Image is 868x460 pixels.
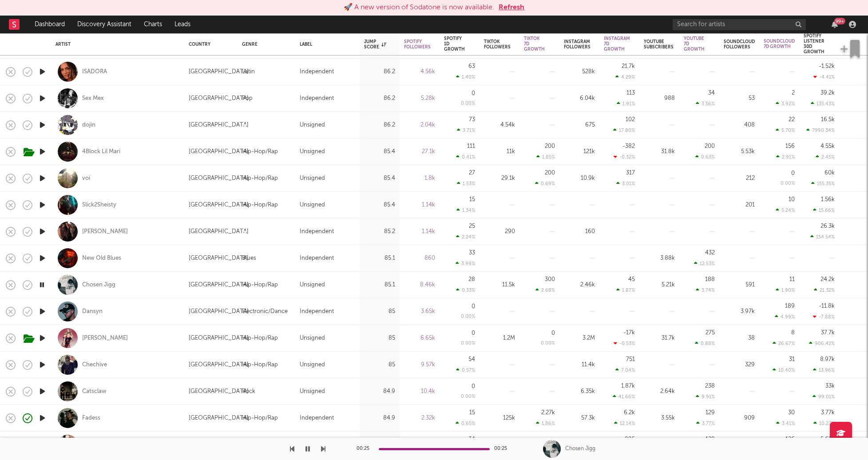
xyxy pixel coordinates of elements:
[300,200,325,210] div: Unsigned
[484,173,515,184] div: 29.1k
[724,413,755,424] div: 909
[364,306,395,317] div: 85
[536,420,555,426] div: 1.86 %
[82,414,100,422] a: Fadess
[242,386,255,397] div: Rock
[404,200,435,210] div: 1.14k
[816,154,835,160] div: 2.45 %
[613,394,635,400] div: 41.66 %
[404,306,435,317] div: 3.65k
[813,420,835,426] div: 10.27 %
[242,360,278,370] div: Hip-Hop/Rap
[724,333,755,344] div: 38
[705,330,715,336] div: 275
[564,333,595,344] div: 3.2M
[813,207,835,213] div: 15.66 %
[82,68,107,76] div: ISADORA
[705,277,715,282] div: 188
[824,170,835,176] div: 60k
[55,42,175,47] div: Artist
[811,101,835,107] div: 135.43 %
[189,386,249,397] div: [GEOGRAPHIC_DATA]
[364,226,395,237] div: 85.2
[809,341,835,346] div: 906.42 %
[242,280,278,290] div: Hip-Hop/Rap
[82,281,115,289] a: Chosen Jigg
[468,436,475,442] div: 34
[189,280,249,290] div: [GEOGRAPHIC_DATA]
[444,36,465,52] div: Spotify 1D Growth
[813,394,835,400] div: 99.01 %
[357,444,374,454] div: 00:25
[404,39,431,50] div: Spotify Followers
[622,63,635,69] div: 21.7k
[469,250,475,256] div: 33
[364,147,395,157] div: 85.4
[82,254,121,262] div: New Old Blues
[545,277,555,282] div: 300
[644,280,675,290] div: 5.21k
[615,74,635,80] div: 4.29 %
[404,67,435,77] div: 4.56k
[813,367,835,373] div: 13.96 %
[82,308,103,316] a: Dansyn
[484,280,515,290] div: 11.5k
[468,357,475,362] div: 54
[564,147,595,157] div: 121k
[813,314,835,320] div: -7.88 %
[468,277,475,282] div: 28
[242,306,288,317] div: Electronic/Dance
[820,223,835,229] div: 26.3k
[617,101,635,107] div: 1.91 %
[524,36,545,52] div: Tiktok 7D Growth
[484,39,511,50] div: Tiktok Followers
[300,147,325,157] div: Unsigned
[613,127,635,133] div: 17.80 %
[472,384,475,389] div: 0
[789,277,795,282] div: 11
[791,330,795,336] div: 8
[472,330,475,336] div: 0
[564,39,591,50] div: Instagram Followers
[82,334,128,342] div: [PERSON_NAME]
[820,143,835,149] div: 4.55k
[564,386,595,397] div: 6.35k
[694,261,715,266] div: 12.53 %
[82,228,128,236] a: [PERSON_NAME]
[364,413,395,424] div: 84.9
[819,63,835,69] div: -1.52k
[189,42,229,47] div: Country
[242,67,255,77] div: Latin
[614,420,635,426] div: 12.14 %
[82,148,120,156] a: 4Block Lil Mari
[785,143,795,149] div: 156
[138,16,168,33] a: Charts
[821,410,835,416] div: 3.77k
[300,413,334,424] div: Independent
[457,181,475,186] div: 1.53 %
[545,170,555,176] div: 200
[456,234,475,240] div: 2.24 %
[456,261,475,266] div: 3.99 %
[469,223,475,229] div: 25
[82,95,104,103] a: Sex Mex
[696,394,715,400] div: 9.91 %
[456,367,475,373] div: 0.57 %
[189,226,249,237] div: [GEOGRAPHIC_DATA]
[705,383,715,389] div: 238
[776,207,795,213] div: 5.24 %
[705,143,715,149] div: 200
[541,341,555,346] div: 0.00 %
[764,39,795,49] div: Soundcloud 7D Growth
[564,93,595,104] div: 6.04k
[696,101,715,107] div: 3.56 %
[484,333,515,344] div: 1.2M
[789,357,795,362] div: 31
[364,173,395,184] div: 85.4
[644,333,675,344] div: 31.7k
[644,39,674,50] div: YouTube Subscribers
[564,280,595,290] div: 2.46k
[804,33,824,55] div: Spotify Listener 30D Growth
[404,333,435,344] div: 6.65k
[615,367,635,373] div: 7.04 %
